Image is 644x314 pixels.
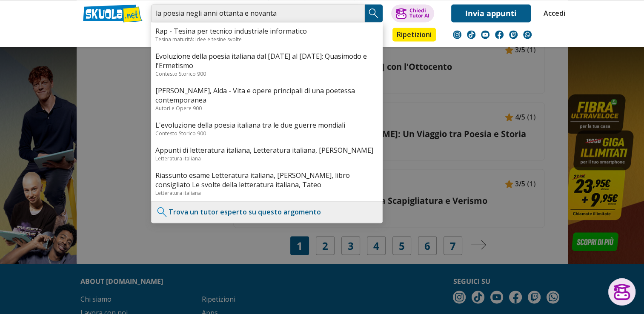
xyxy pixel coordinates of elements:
[155,155,378,162] div: Letteratura italiana
[481,30,489,39] img: youtube
[155,36,378,43] div: Tesina maturità: idee e tesine svolte
[453,30,461,39] img: instagram
[155,51,378,70] a: Evoluzione della poesia italiana dal [DATE] al [DATE]: Quasimodo e l'Ermetismo
[155,146,378,155] a: Appunti di letteratura italiana, Letteratura italiana, [PERSON_NAME]
[392,28,436,41] a: Ripetizioni
[155,171,378,189] a: Riassunto esame Letteratura italiana, [PERSON_NAME], libro consigliato Le svolte della letteratur...
[155,189,378,197] div: Letteratura italiana
[155,86,378,105] a: [PERSON_NAME], Alda - Vita e opere principali di una poetessa contemporanea
[544,4,561,22] a: Accedi
[391,4,434,22] button: ChiediTutor AI
[169,207,321,217] a: Trova un tutor esperto su questo argomento
[155,120,378,130] a: L'evoluzione della poesia italiana tra le due guerre mondiali
[155,70,378,77] div: Contesto Storico 900
[155,26,378,36] a: Rap - Tesina per tecnico industriale informatico
[149,28,187,43] a: Appunti
[495,30,504,39] img: facebook
[409,8,429,18] div: Chiedi Tutor AI
[155,105,378,112] div: Autori e Opere 900
[523,30,532,39] img: WhatsApp
[509,30,518,39] img: twitch
[156,206,169,218] img: Trova un tutor esperto
[155,130,378,137] div: Contesto Storico 900
[151,4,365,22] input: Cerca appunti, riassunti o versioni
[467,30,475,39] img: tiktok
[365,4,383,22] button: Search Button
[367,7,380,20] img: Cerca appunti, riassunti o versioni
[451,4,531,22] a: Invia appunti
